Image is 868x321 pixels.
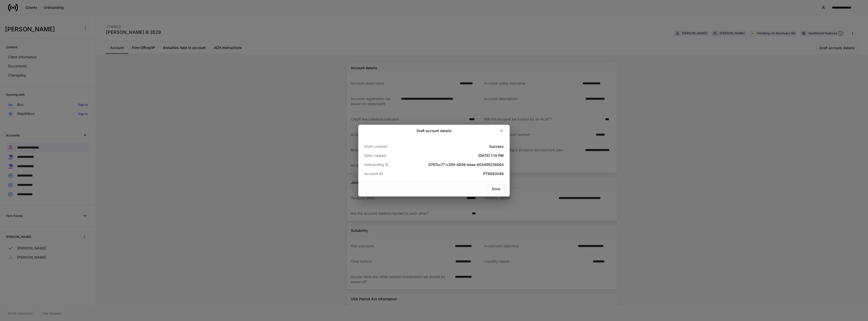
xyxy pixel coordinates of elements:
[364,144,411,149] p: Draft creation
[492,187,500,191] div: Done
[364,162,411,167] p: Onboarding ID
[364,171,411,176] p: Account ID
[411,171,504,176] h5: PT8093049
[364,153,411,158] p: Date created
[487,184,505,193] button: Done
[417,128,452,133] h2: Draft account details
[411,153,504,158] h5: [DATE] 1:14 PM
[411,144,504,149] h5: Success
[411,162,504,167] h5: 0767cc77-c305-4006-beaa-803455239904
